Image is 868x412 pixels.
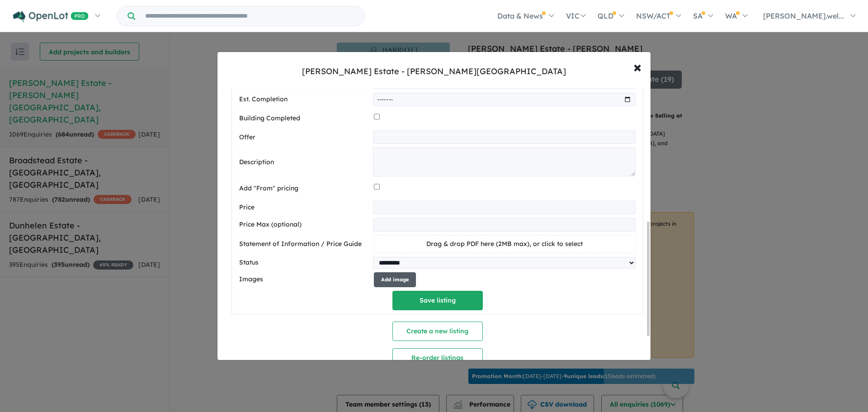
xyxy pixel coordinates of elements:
button: Create a new listing [392,322,483,341]
label: Images [239,274,370,285]
button: Add image [374,272,416,287]
label: Est. Completion [239,94,369,105]
label: Offer [239,132,369,143]
label: Status [239,257,369,268]
label: Statement of Information / Price Guide [239,239,370,250]
label: Add "From" pricing [239,183,370,194]
button: Re-order listings [392,348,483,368]
span: Drag & drop PDF here (2MB max), or click to select [426,240,583,248]
img: Openlot PRO Logo White [13,11,89,22]
input: Try estate name, suburb, builder or developer [137,6,363,26]
label: Building Completed [239,113,370,124]
button: Save listing [392,291,483,310]
label: Description [239,157,369,168]
label: Price Max (optional) [239,219,369,230]
span: × [633,57,642,76]
label: Price [239,202,369,213]
span: [PERSON_NAME].wel... [763,11,844,20]
div: [PERSON_NAME] Estate - [PERSON_NAME][GEOGRAPHIC_DATA] [302,66,566,77]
